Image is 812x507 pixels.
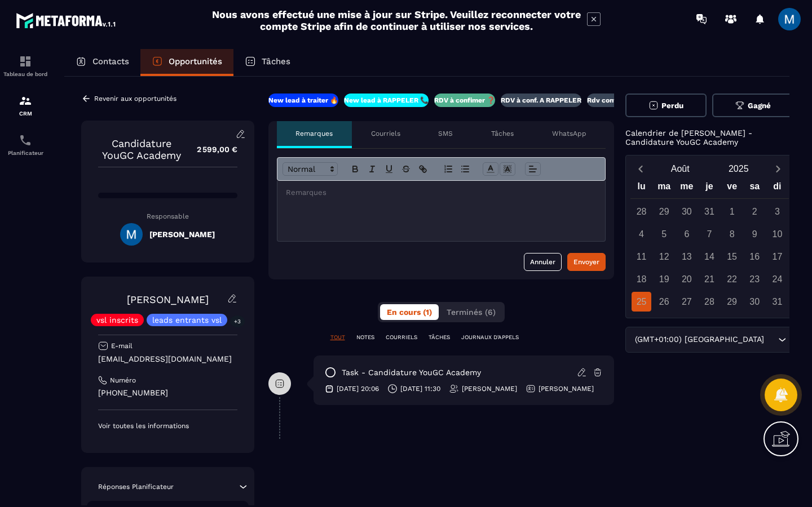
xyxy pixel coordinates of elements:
button: Open months overlay [651,159,710,179]
p: 2 599,00 € [186,139,237,161]
h5: [PERSON_NAME] [149,230,215,239]
div: Calendar wrapper [630,179,789,312]
div: 2 [745,202,765,221]
p: NOTES [356,333,374,341]
p: Calendrier de [PERSON_NAME] - Candidature YouGC Academy [625,128,794,146]
div: 8 [722,224,742,244]
p: Planificateur [3,150,48,156]
div: 19 [654,269,674,289]
p: Revenir aux opportunités [94,95,176,103]
a: formationformationTableau de bord [3,46,48,86]
button: Open years overlay [709,159,768,179]
div: me [676,179,698,198]
div: 17 [767,247,787,266]
p: Rdv confirmé ✅ [587,96,641,105]
p: [PERSON_NAME] [462,384,517,393]
button: Gagné [712,94,794,117]
div: 5 [654,224,674,244]
div: lu [630,179,653,198]
p: JOURNAUX D'APPELS [461,333,519,341]
div: ve [721,179,743,198]
div: ma [653,179,676,198]
p: leads entrants vsl [152,316,222,324]
div: 22 [722,269,742,289]
p: Tableau de bord [3,71,48,77]
div: 15 [722,247,742,266]
span: Perdu [661,101,683,110]
p: [PERSON_NAME] [539,384,594,393]
p: Courriels [371,129,400,138]
div: 27 [677,292,696,312]
div: 20 [677,269,696,289]
button: Perdu [625,94,707,117]
div: Envoyer [573,256,599,268]
p: COURRIELS [386,333,417,341]
p: WhatsApp [552,129,586,138]
p: Tâches [491,129,514,138]
p: TOUT [330,333,345,341]
div: 14 [699,247,719,266]
button: En cours (1) [380,304,439,320]
button: Next month [768,161,789,176]
h2: Nous avons effectué une mise à jour sur Stripe. Veuillez reconnecter votre compte Stripe afin de ... [211,8,581,32]
p: TÂCHES [429,333,450,341]
p: CRM [3,110,48,117]
p: Numéro [110,376,136,385]
div: 1 [722,202,742,221]
a: formationformationCRM [3,86,48,125]
a: schedulerschedulerPlanificateur [3,125,48,164]
div: 7 [699,224,719,244]
div: 16 [745,247,765,266]
span: En cours (1) [387,308,432,317]
div: 31 [699,202,719,221]
p: Remarques [295,129,333,138]
div: 24 [767,269,787,289]
button: Previous month [630,161,651,176]
div: 4 [632,224,651,244]
p: SMS [438,129,453,138]
div: 21 [699,269,719,289]
button: Envoyer [567,253,606,271]
p: [EMAIL_ADDRESS][DOMAIN_NAME] [98,354,237,364]
p: E-mail [111,341,133,350]
p: Voir toutes les informations [98,421,237,430]
input: Search for option [767,333,775,346]
div: 18 [632,269,651,289]
p: [DATE] 11:30 [400,384,440,393]
div: 30 [677,202,696,221]
p: +3 [230,315,245,327]
img: formation [19,55,32,68]
p: Opportunités [169,56,222,66]
button: Annuler [524,253,562,271]
img: logo [16,10,117,30]
p: vsl inscrits [96,316,138,324]
div: je [698,179,721,198]
p: [PHONE_NUMBER] [98,388,237,398]
p: Responsable [98,212,237,220]
img: scheduler [19,134,32,147]
button: Terminés (6) [440,304,502,320]
span: Terminés (6) [447,308,496,317]
div: sa [743,179,766,198]
div: 29 [722,292,742,312]
div: Search for option [625,327,794,353]
div: Calendar days [630,202,789,312]
div: 28 [699,292,719,312]
a: Opportunités [140,49,233,76]
div: 29 [654,202,674,221]
p: [DATE] 20:06 [337,384,379,393]
a: [PERSON_NAME] [127,293,209,305]
img: formation [19,94,32,108]
p: task - Candidature YouGC Academy [342,367,481,378]
div: 23 [745,269,765,289]
p: RDV à conf. A RAPPELER [501,96,581,105]
div: di [766,179,788,198]
div: 13 [677,247,696,266]
p: RDV à confimer ❓ [434,96,495,105]
p: Contacts [92,56,129,66]
p: Tâches [262,56,290,66]
a: Contacts [64,49,140,76]
div: 28 [632,202,651,221]
div: 3 [767,202,787,221]
div: 31 [767,292,787,312]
